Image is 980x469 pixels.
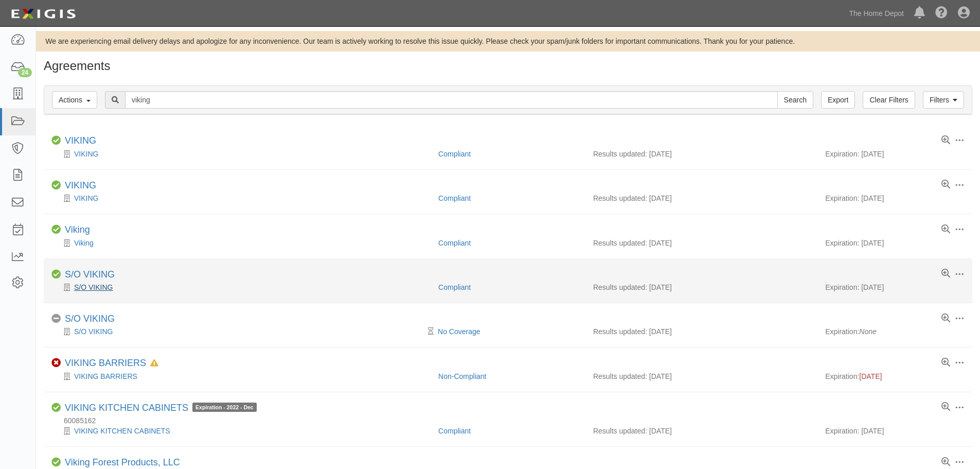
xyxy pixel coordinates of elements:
[438,372,486,380] a: Non-Compliant
[51,326,431,337] div: S/O VIKING
[51,238,431,248] div: Viking
[65,135,96,146] a: VIKING
[593,326,810,337] div: Results updated: [DATE]
[923,91,964,109] a: Filters
[777,91,813,109] input: Search
[125,91,778,109] input: Search
[51,358,61,368] i: Non-Compliant
[65,457,180,467] a: Viking Forest Products, LLC
[941,458,950,467] a: View results summary
[36,36,980,46] div: We are experiencing email delivery delays and apologize for any inconvenience. Our team is active...
[74,194,98,202] a: VIKING
[65,180,96,190] a: VIKING
[821,91,855,109] a: Export
[74,327,113,336] a: S/O VIKING
[192,403,257,412] span: Expiration - 2022 - Dec
[65,314,115,324] a: S/O VIKING
[74,372,137,380] a: VIKING BARRIERS
[941,136,950,145] a: View results summary
[51,314,61,323] i: No Coverage
[65,358,158,369] div: VIKING BARRIERS
[825,426,965,436] div: Expiration: [DATE]
[863,91,915,109] a: Clear Filters
[438,283,471,291] a: Compliant
[438,427,471,435] a: Compliant
[941,180,950,189] a: View results summary
[438,327,480,336] a: No Coverage
[51,426,431,436] div: VIKING KITCHEN CABINETS
[859,327,876,336] em: None
[65,269,115,280] a: S/O VIKING
[593,238,810,248] div: Results updated: [DATE]
[65,269,115,281] div: S/O VIKING
[74,427,170,435] a: VIKING KITCHEN CABINETS
[74,239,94,247] a: Viking
[438,239,471,247] a: Compliant
[593,282,810,292] div: Results updated: [DATE]
[825,371,965,381] div: Expiration:
[51,458,61,467] i: Compliant
[51,149,431,159] div: VIKING
[65,224,90,235] a: Viking
[65,358,146,368] a: VIKING BARRIERS
[593,149,810,159] div: Results updated: [DATE]
[51,136,61,145] i: Compliant
[74,283,113,291] a: S/O VIKING
[51,415,972,426] div: 60085162
[825,282,965,292] div: Expiration: [DATE]
[44,59,972,73] h1: Agreements
[51,282,431,292] div: S/O VIKING
[8,5,79,23] img: logo-5460c22ac91f19d4615b14bd174203de0afe785f0fc80cf4dbbc73dc1793850b.png
[65,457,180,468] div: Viking Forest Products, LLC
[438,194,471,202] a: Compliant
[65,135,96,147] div: VIKING
[941,403,950,412] a: View results summary
[593,193,810,203] div: Results updated: [DATE]
[51,193,431,203] div: VIKING
[74,150,98,158] a: VIKING
[941,225,950,234] a: View results summary
[150,360,158,367] i: In Default since 02/20/2024
[65,314,115,325] div: S/O VIKING
[65,403,188,413] a: VIKING KITCHEN CABINETS
[941,269,950,279] a: View results summary
[859,372,882,380] span: [DATE]
[51,371,431,381] div: VIKING BARRIERS
[935,7,948,20] i: Help Center - Complianz
[65,403,257,414] div: VIKING KITCHEN CABINETS
[428,328,434,335] i: Pending Review
[941,358,950,368] a: View results summary
[593,371,810,381] div: Results updated: [DATE]
[438,150,471,158] a: Compliant
[825,193,965,203] div: Expiration: [DATE]
[52,91,97,109] button: Actions
[51,270,61,279] i: Compliant
[65,224,90,236] div: Viking
[51,225,61,234] i: Compliant
[825,149,965,159] div: Expiration: [DATE]
[941,314,950,323] a: View results summary
[825,238,965,248] div: Expiration: [DATE]
[51,403,61,412] i: Compliant
[844,3,909,24] a: The Home Depot
[825,326,965,337] div: Expiration:
[593,426,810,436] div: Results updated: [DATE]
[59,96,82,104] span: Actions
[65,180,96,192] div: VIKING
[51,181,61,190] i: Compliant
[18,68,32,77] div: 24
